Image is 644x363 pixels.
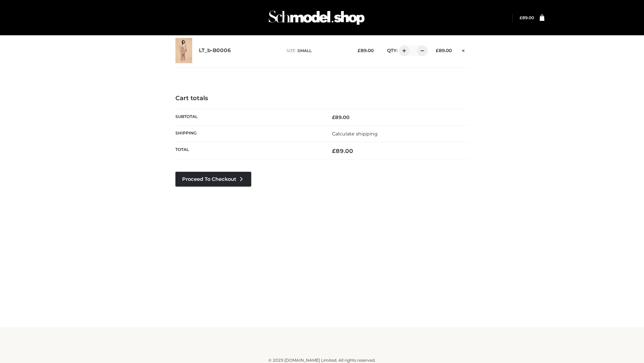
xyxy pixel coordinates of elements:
span: £ [332,148,336,154]
bdi: 89.00 [520,15,534,20]
span: SMALL [298,48,312,53]
img: Schmodel Admin 964 [266,4,367,31]
bdi: 89.00 [358,48,374,53]
bdi: 89.00 [332,114,350,120]
p: size : [286,48,347,54]
span: £ [436,48,439,53]
th: Subtotal [175,109,322,125]
a: Calculate shipping [332,131,378,137]
span: £ [520,15,522,20]
th: Total [175,142,322,160]
span: £ [332,114,335,120]
a: LT_b-B0006 [199,47,231,54]
h4: Cart totals [175,95,469,102]
th: Shipping [175,125,322,142]
div: QTY: [380,45,425,56]
bdi: 89.00 [436,48,452,53]
bdi: 89.00 [332,148,353,154]
a: Remove this item [459,45,469,54]
a: £89.00 [520,15,534,20]
a: Proceed to Checkout [175,172,251,187]
span: £ [358,48,361,53]
img: LT_b-B0006 - SMALL [175,38,192,63]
